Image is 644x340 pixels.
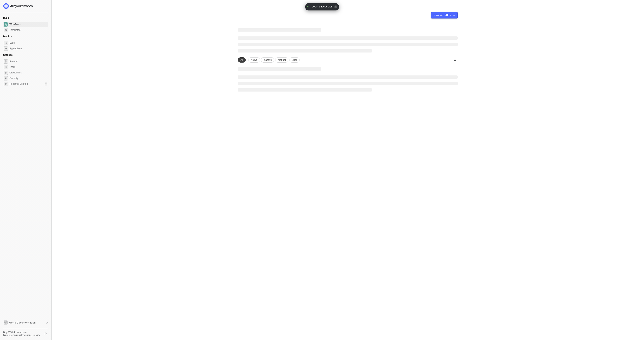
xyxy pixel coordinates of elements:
span: document-arrow [45,321,49,325]
a: logo [3,3,48,9]
span: Workflows [9,22,47,27]
span: credentials [4,71,8,75]
span: icon-logs [4,41,8,45]
span: Settings [3,53,12,56]
div: Manual [275,57,288,63]
span: icon-app-actions [4,46,8,51]
span: security [4,76,8,80]
div: App Actions [9,47,22,50]
span: settings [4,59,8,64]
div: Active [248,57,260,63]
span: icon-check [307,5,310,8]
span: icon-close [334,5,337,8]
span: Recently Deleted [9,82,28,86]
div: 0 [45,82,47,86]
div: All [238,57,246,63]
button: New Workflow [431,12,458,19]
span: Monitor [3,35,12,38]
span: Team [9,65,47,69]
div: Buy With Prime User [3,331,41,334]
span: Account [9,59,47,64]
img: logo [3,3,33,9]
span: settings [4,82,8,86]
span: documentation [4,320,8,325]
a: Knowledge Base [3,320,48,325]
div: [EMAIL_ADDRESS][DOMAIN_NAME] • [3,334,41,337]
span: Build [3,16,9,19]
span: Security [9,76,47,81]
div: Error [289,57,300,63]
span: marketplace [4,28,8,32]
span: dashboard [4,22,8,27]
span: logout [45,333,47,335]
div: Inactive [261,57,274,63]
span: Logs [9,40,47,45]
div: New Workflow [434,14,451,17]
span: team [4,65,8,69]
span: Go to Documentation [9,321,36,324]
span: Templates [9,28,47,32]
span: Credentials [9,70,47,75]
span: Login successful! [312,5,332,9]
